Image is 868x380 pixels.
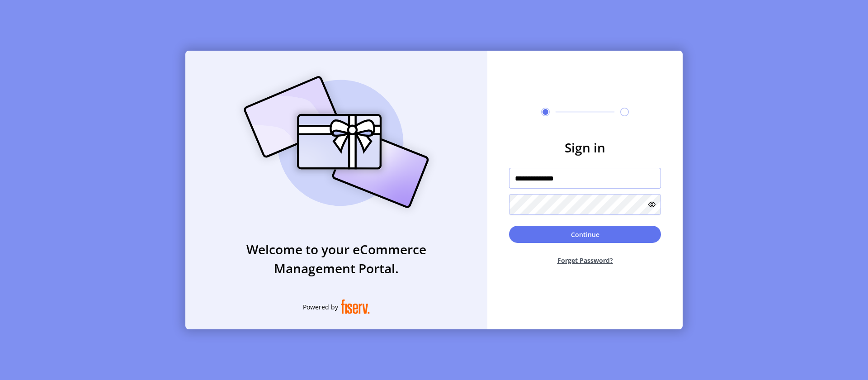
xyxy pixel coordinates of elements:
[509,248,661,272] button: Forget Password?
[230,66,443,218] img: card_Illustration.svg
[185,240,487,278] h3: Welcome to your eCommerce Management Portal.
[303,302,338,312] span: Powered by
[509,138,661,157] h3: Sign in
[509,226,661,243] button: Continue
